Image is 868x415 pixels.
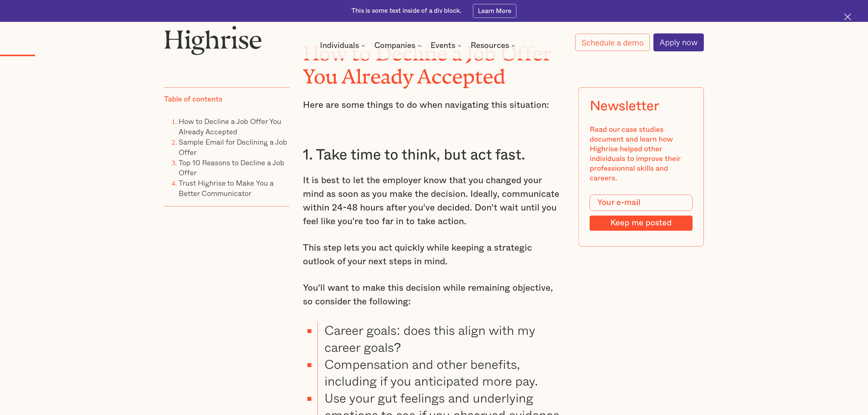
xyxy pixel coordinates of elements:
[164,95,223,105] div: Table of contents
[431,42,455,49] div: Events
[844,13,851,20] img: Cross icon
[590,216,693,231] input: Keep me posted
[303,242,565,269] p: This step lets you act quickly while keeping a strategic outlook of your next steps in mind.
[352,7,462,15] div: This is some text inside of a div block.
[374,42,423,49] div: Companies
[575,34,650,51] a: Schedule a demo
[179,177,274,199] a: Trust Highrise to Make You a Better Communicator
[317,356,565,390] li: Compensation and other benefits, including if you anticipated more pay.
[303,99,565,112] p: Here are some things to do when navigating this situation:
[473,4,516,18] a: Learn More
[471,42,517,49] div: Resources
[164,26,262,55] img: Highrise logo
[317,322,565,356] li: Career goals: does this align with my career goals?
[303,282,565,309] p: You'll want to make this decision while remaining objective, so consider the following:
[179,157,285,179] a: Top 10 Reasons to Decline a Job Offer
[590,195,693,211] input: Your e-mail
[374,42,415,49] div: Companies
[590,99,659,115] div: Newsletter
[471,42,509,49] div: Resources
[303,174,565,229] p: It is best to let the employer know that you changed your mind as soon as you make the decision. ...
[320,42,359,49] div: Individuals
[179,136,287,158] a: Sample Email for Declining a Job Offer
[179,116,282,137] a: How to Decline a Job Offer You Already Accepted
[431,42,463,49] div: Events
[654,33,704,51] a: Apply now
[590,125,693,183] div: Read our case studies document and learn how Highrise helped other individuals to improve their p...
[590,195,693,231] form: Modal Form
[303,146,565,164] h3: 1. Take time to think, but act fast.
[303,37,565,83] h2: How to Decline a Job Offer You Already Accepted
[320,42,367,49] div: Individuals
